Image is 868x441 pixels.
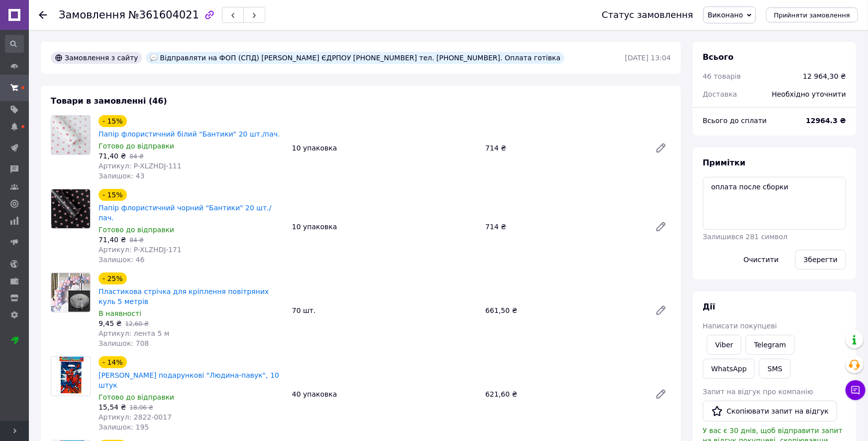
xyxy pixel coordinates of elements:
span: Залишок: 43 [99,172,144,180]
a: Редагувати [651,138,671,158]
img: Пластикова стрічка для кріплення повітряних куль 5 метрів [51,273,90,312]
div: 714 ₴ [481,220,647,234]
span: 46 товарів [703,72,741,80]
div: Повернутися назад [39,10,47,20]
a: Редагувати [651,384,671,404]
span: Дії [703,302,715,311]
span: 15,54 ₴ [99,403,126,411]
div: 12 964,30 ₴ [803,71,846,81]
span: 71,40 ₴ [99,152,126,160]
div: Замовлення з сайту [51,52,142,64]
span: Артикул: 2822-0017 [99,413,172,421]
span: Готово до відправки [99,142,174,150]
span: Товари в замовленні (46) [51,96,167,106]
span: Залишок: 46 [99,256,144,264]
span: 18,06 ₴ [129,404,153,411]
div: 714 ₴ [481,141,647,155]
div: 70 шт. [288,303,482,317]
a: Telegram [746,335,794,355]
span: Примітки [703,158,746,167]
div: 10 упаковка [288,220,482,234]
button: Скопіювати запит на відгук [703,401,837,422]
span: 9,45 ₴ [99,319,121,327]
div: - 15% [99,189,127,201]
textarea: оплата после сборки [703,177,846,230]
div: 621,60 ₴ [481,387,647,401]
div: 661,50 ₴ [481,303,647,317]
img: Папір флористичний білий "Бантики" 20 шт./пач. [51,116,90,154]
span: Прийняти замовлення [774,11,850,19]
span: Артикул: лента 5 м [99,329,169,337]
span: Запит на відгук про компанію [703,388,813,396]
img: Пакети подарункові "Людина-павук", 10 штук [57,357,85,396]
span: Виконано [708,11,743,19]
span: №361604021 [128,9,199,21]
a: Папір флористичний білий "Бантики" 20 шт./пач. [99,130,280,138]
div: 10 упаковка [288,141,482,155]
span: Залишок: 708 [99,339,149,347]
a: Пластикова стрічка для кріплення повітряних куль 5 метрів [99,288,269,305]
button: SMS [759,359,791,379]
a: Viber [707,335,742,355]
span: 71,40 ₴ [99,236,126,244]
div: - 14% [99,356,127,368]
span: Артикул: P-XLZHDJ-111 [99,162,182,170]
span: Замовлення [59,9,125,21]
span: Залишився 281 символ [703,233,788,241]
a: WhatsApp [703,359,755,379]
img: :speech_balloon: [150,54,158,62]
button: Чат з покупцем [846,380,866,400]
span: Залишок: 195 [99,423,149,431]
a: [PERSON_NAME] подарункові "Людина-павук", 10 штук [99,371,279,389]
span: Готово до відправки [99,393,174,401]
b: 12964.3 ₴ [806,117,846,125]
button: Зберегти [795,250,846,270]
span: Всього до сплати [703,117,767,125]
span: 84 ₴ [129,237,143,244]
button: Очистити [735,250,787,270]
span: 12,60 ₴ [125,320,148,327]
div: - 25% [99,273,127,285]
span: 84 ₴ [129,153,143,160]
time: [DATE] 13:04 [625,54,671,62]
div: 40 упаковка [288,387,482,401]
span: Написати покупцеві [703,322,777,330]
div: Статус замовлення [602,10,693,20]
a: Папір флористичний чорний "Бантики" 20 шт./пач. [99,204,271,222]
span: В наявності [99,309,141,317]
a: Редагувати [651,300,671,320]
span: Артикул: P-XLZHDJ-171 [99,246,182,254]
button: Прийняти замовлення [766,7,858,22]
a: Редагувати [651,217,671,237]
div: Відправляти на ФОП (СПД) [PERSON_NAME] ЄДРПОУ [PHONE_NUMBER] тел. [PHONE_NUMBER]. Оплата готівка [146,52,564,64]
span: Доставка [703,90,737,98]
div: Необхідно уточнити [766,83,852,105]
span: Готово до відправки [99,226,174,234]
span: Всього [703,52,734,62]
img: Папір флористичний чорний "Бантики" 20 шт./пач. [51,189,90,228]
div: - 15% [99,115,127,127]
